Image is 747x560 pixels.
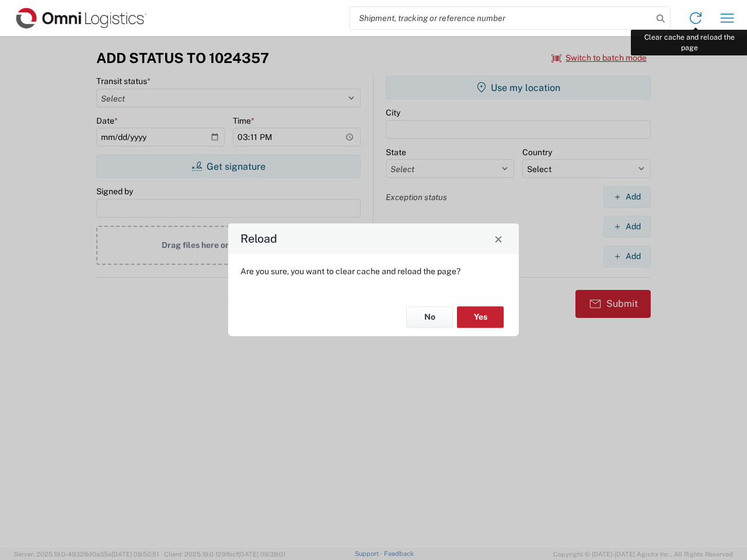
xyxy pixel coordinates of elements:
button: Yes [457,306,504,328]
h4: Reload [240,230,277,247]
button: No [406,306,453,328]
button: Close [490,230,507,247]
p: Are you sure, you want to clear cache and reload the page? [240,266,507,276]
input: Shipment, tracking or reference number [350,7,652,29]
